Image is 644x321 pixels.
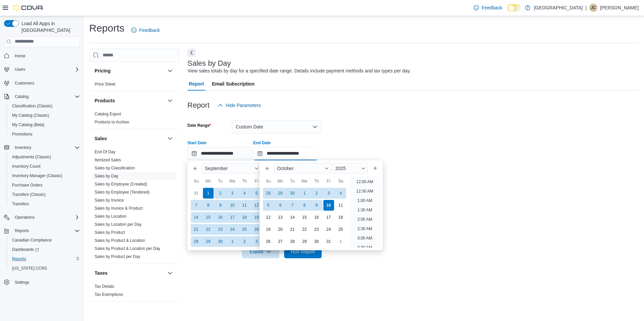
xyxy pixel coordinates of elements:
[190,187,275,248] div: September, 2025
[7,152,83,162] button: Adjustments (Classic)
[227,236,238,247] div: day-1
[191,200,202,211] div: day-7
[95,111,121,117] span: Catalog Export
[12,122,45,127] span: My Catalog (Beta)
[215,212,226,223] div: day-16
[323,212,334,223] div: day-17
[12,256,26,262] span: Reports
[323,200,334,211] div: day-10
[12,227,32,235] button: Reports
[291,248,315,255] span: Run Report
[187,101,210,109] h3: Report
[335,212,346,223] div: day-18
[95,149,115,155] span: End Of Day
[9,172,80,180] span: Inventory Manager (Classic)
[227,224,238,235] div: day-24
[12,113,49,118] span: My Catalog (Classic)
[15,53,25,59] span: Home
[287,200,298,211] div: day-7
[187,59,231,67] h3: Sales by Day
[251,212,262,223] div: day-19
[1,51,83,61] button: Home
[191,236,202,247] div: day-28
[12,266,47,271] span: [US_STATE] CCRS
[19,20,80,34] span: Load All Apps in [GEOGRAPHIC_DATA]
[89,21,124,35] h1: Reports
[7,190,83,199] button: Transfers (Classic)
[9,200,80,208] span: Transfers
[7,235,83,245] button: Canadian Compliance
[311,236,322,247] div: day-30
[12,237,52,243] span: Canadian Compliance
[9,111,52,119] a: My Catalog (Classic)
[1,226,83,235] button: Reports
[275,224,286,235] div: day-20
[95,230,125,235] a: Sales by Product
[7,264,83,273] button: [US_STATE] CCRS
[191,224,202,235] div: day-21
[9,236,54,244] a: Canadian Compliance
[9,255,29,263] a: Reports
[226,102,261,109] span: Hide Parameters
[600,4,639,12] p: [PERSON_NAME]
[203,176,214,186] div: Mo
[12,173,62,178] span: Inventory Manager (Classic)
[287,176,298,186] div: Tu
[311,224,322,235] div: day-23
[95,112,121,116] a: Catalog Export
[299,212,310,223] div: day-15
[9,236,80,244] span: Canadian Compliance
[190,163,201,174] button: Previous Month
[95,150,115,154] a: End Of Day
[12,52,80,60] span: Home
[585,4,587,12] p: |
[335,236,346,247] div: day-1
[507,4,522,11] input: Dark Mode
[354,178,376,186] li: 12:00 AM
[239,200,250,211] div: day-11
[95,67,165,74] button: Pricing
[534,4,583,12] p: [GEOGRAPHIC_DATA]
[191,188,202,199] div: day-31
[9,200,32,208] a: Transfers
[591,4,596,12] span: JC
[262,187,347,248] div: October, 2025
[9,181,45,189] a: Purchase Orders
[311,212,322,223] div: day-16
[355,206,375,214] li: 1:30 AM
[471,1,505,14] a: Feedback
[95,135,107,142] h3: Sales
[7,171,83,180] button: Inventory Manager (Classic)
[7,245,83,254] a: Dashboards
[242,245,279,258] button: Export
[95,166,135,170] a: Sales by Classification
[12,192,46,197] span: Transfers (Classic)
[12,103,53,109] span: Classification (Classic)
[15,94,29,99] span: Catalog
[215,188,226,199] div: day-2
[12,79,37,87] a: Customers
[251,188,262,199] div: day-5
[239,236,250,247] div: day-2
[251,224,262,235] div: day-26
[1,213,83,222] button: Operations
[191,212,202,223] div: day-14
[253,147,318,160] input: Press the down key to enter a popover containing a calendar. Press the escape key to close the po...
[9,172,65,180] a: Inventory Manager (Classic)
[9,181,80,189] span: Purchase Orders
[263,188,274,199] div: day-28
[203,236,214,247] div: day-29
[15,145,31,150] span: Inventory
[239,188,250,199] div: day-4
[15,280,29,285] span: Settings
[95,238,145,243] span: Sales by Product & Location
[95,292,123,297] a: Tax Exemptions
[95,222,142,227] span: Sales by Location per Day
[13,4,44,11] img: Cova
[239,212,250,223] div: day-18
[263,236,274,247] div: day-26
[12,131,33,137] span: Promotions
[7,111,83,120] button: My Catalog (Classic)
[246,245,275,258] span: Export
[166,67,174,75] button: Pricing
